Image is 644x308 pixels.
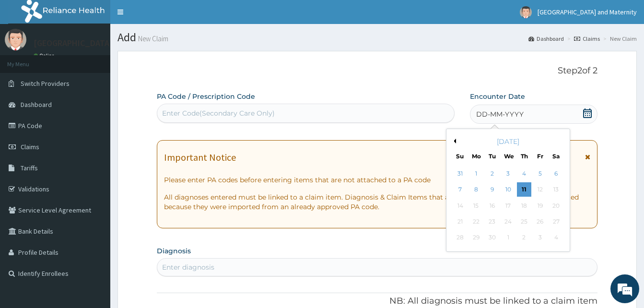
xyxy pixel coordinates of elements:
[574,35,600,43] a: Claims
[469,199,483,213] div: Not available Monday, September 15th, 2025
[488,152,496,160] div: Tu
[21,164,38,172] span: Tariffs
[469,231,483,245] div: Not available Monday, September 29th, 2025
[451,139,456,143] button: Previous Month
[528,35,564,43] a: Dashboard
[34,52,57,59] a: Online
[501,199,515,213] div: Not available Wednesday, September 17th, 2025
[456,152,464,160] div: Su
[452,166,564,246] div: month 2025-09
[601,35,637,43] li: New Claim
[517,166,531,181] div: Choose Thursday, September 4th, 2025
[21,142,39,151] span: Claims
[533,183,547,197] div: Not available Friday, September 12th, 2025
[157,92,255,101] label: PA Code / Prescription Code
[552,152,560,160] div: Sa
[164,152,236,163] h1: Important Notice
[549,166,563,181] div: Choose Saturday, September 6th, 2025
[533,199,547,213] div: Not available Friday, September 19th, 2025
[157,66,597,76] p: Step 2 of 2
[485,166,499,181] div: Choose Tuesday, September 2nd, 2025
[450,137,566,146] div: [DATE]
[56,93,132,190] span: We're online!
[549,199,563,213] div: Not available Saturday, September 20th, 2025
[476,109,524,119] span: DD-MM-YYYY
[485,214,499,229] div: Not available Tuesday, September 23rd, 2025
[164,175,590,185] p: Please enter PA codes before entering items that are not attached to a PA code
[18,48,39,72] img: d_794563401_company_1708531726252_794563401
[501,214,515,229] div: Not available Wednesday, September 24th, 2025
[485,231,499,245] div: Not available Tuesday, September 30th, 2025
[517,214,531,229] div: Not available Thursday, September 25th, 2025
[453,214,468,229] div: Not available Sunday, September 21st, 2025
[21,100,52,109] span: Dashboard
[520,6,532,18] img: User Image
[157,295,597,308] p: NB: All diagnosis must be linked to a claim item
[485,183,499,197] div: Choose Tuesday, September 9th, 2025
[533,214,547,229] div: Not available Friday, September 26th, 2025
[469,183,483,197] div: Choose Monday, September 8th, 2025
[21,79,70,88] span: Switch Providers
[549,183,563,197] div: Not available Saturday, September 13th, 2025
[453,166,468,181] div: Choose Sunday, August 31st, 2025
[549,231,563,245] div: Not available Saturday, October 4th, 2025
[5,206,183,239] textarea: Type your message and hit 'Enter'
[470,92,525,101] label: Encounter Date
[536,152,544,160] div: Fr
[469,214,483,229] div: Not available Monday, September 22nd, 2025
[453,199,468,213] div: Not available Sunday, September 14th, 2025
[162,108,275,118] div: Enter Code(Secondary Care Only)
[517,231,531,245] div: Not available Thursday, October 2nd, 2025
[136,35,168,42] small: New Claim
[453,231,468,245] div: Not available Sunday, September 28th, 2025
[164,192,590,212] p: All diagnoses entered must be linked to a claim item. Diagnosis & Claim Items that are visible bu...
[504,152,512,160] div: We
[533,231,547,245] div: Not available Friday, October 3rd, 2025
[453,183,468,197] div: Choose Sunday, September 7th, 2025
[485,199,499,213] div: Not available Tuesday, September 16th, 2025
[517,183,531,197] div: Choose Thursday, September 11th, 2025
[520,152,528,160] div: Th
[533,166,547,181] div: Choose Friday, September 5th, 2025
[34,39,167,47] p: [GEOGRAPHIC_DATA] and Maternity
[5,29,26,50] img: User Image
[157,5,180,28] div: Minimize live chat window
[469,166,483,181] div: Choose Monday, September 1st, 2025
[501,166,515,181] div: Choose Wednesday, September 3rd, 2025
[157,246,191,256] label: Diagnosis
[549,214,563,229] div: Not available Saturday, September 27th, 2025
[117,31,637,44] h1: Add
[501,183,515,197] div: Choose Wednesday, September 10th, 2025
[517,199,531,213] div: Not available Thursday, September 18th, 2025
[50,54,161,66] div: Chat with us now
[472,152,480,160] div: Mo
[162,262,214,272] div: Enter diagnosis
[538,8,637,16] span: [GEOGRAPHIC_DATA] and Maternity
[501,231,515,245] div: Not available Wednesday, October 1st, 2025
